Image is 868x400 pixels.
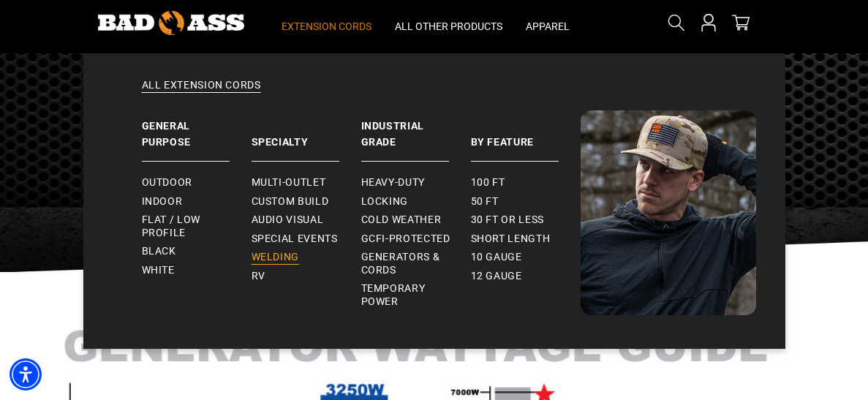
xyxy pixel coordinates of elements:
span: Extension Cords [282,20,371,33]
a: Temporary Power [361,279,471,311]
a: Short Length [471,230,581,249]
span: Apparel [526,20,570,33]
span: Temporary Power [361,282,459,308]
a: Multi-Outlet [252,173,361,192]
span: Audio Visual [252,214,324,227]
img: Bad Ass Extension Cords [581,110,756,315]
a: 12 gauge [471,267,581,286]
a: cart [729,14,752,31]
a: White [142,261,252,280]
span: Welding [252,251,299,264]
a: Special Events [252,230,361,249]
span: GCFI-Protected [361,233,450,246]
a: General Purpose [142,110,252,162]
summary: Search [665,11,688,34]
span: 12 gauge [471,270,522,283]
a: All Extension Cords [113,78,756,110]
a: Cold Weather [361,211,471,230]
span: Short Length [471,233,551,246]
span: Heavy-Duty [361,176,425,189]
span: 50 ft [471,195,499,208]
a: Outdoor [142,173,252,192]
a: Industrial Grade [361,110,471,162]
span: Outdoor [142,176,192,189]
span: Locking [361,195,408,208]
span: Generators & Cords [361,251,459,276]
span: Flat / Low Profile [142,214,240,239]
span: Black [142,245,176,258]
span: Special Events [252,233,338,246]
span: Cold Weather [361,214,442,227]
a: 30 ft or less [471,211,581,230]
span: Multi-Outlet [252,176,326,189]
span: Indoor [142,195,183,208]
div: Accessibility Menu [10,358,42,390]
a: Black [142,242,252,261]
a: Custom Build [252,192,361,211]
span: All Other Products [395,20,502,33]
a: Heavy-Duty [361,173,471,192]
a: Audio Visual [252,211,361,230]
span: Custom Build [252,195,329,208]
a: Welding [252,248,361,267]
span: 100 ft [471,176,505,189]
a: GCFI-Protected [361,230,471,249]
a: 100 ft [471,173,581,192]
a: Specialty [252,110,361,162]
a: Flat / Low Profile [142,211,252,242]
a: Generators & Cords [361,248,471,279]
span: 30 ft or less [471,214,544,227]
span: White [142,264,175,277]
span: RV [252,270,265,283]
span: 10 gauge [471,251,522,264]
a: Locking [361,192,471,211]
img: Bad Ass Extension Cords [98,11,244,35]
a: Indoor [142,192,252,211]
a: 50 ft [471,192,581,211]
a: By Feature [471,110,581,162]
a: 10 gauge [471,248,581,267]
a: RV [252,267,361,286]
